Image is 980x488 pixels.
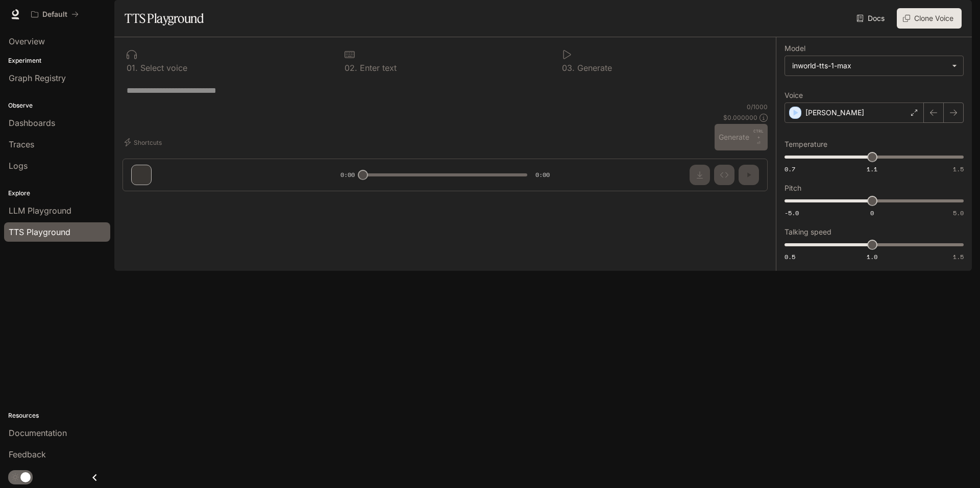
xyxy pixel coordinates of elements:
p: 0 1 . [127,64,138,72]
button: Clone Voice [897,8,962,29]
span: 1.5 [953,252,964,261]
p: Temperature [785,141,827,148]
div: inworld-tts-1-max [785,56,963,75]
p: 0 2 . [345,64,357,72]
span: 1.5 [953,165,964,173]
a: Docs [854,8,889,29]
button: All workspaces [27,4,83,24]
p: Talking speed [785,228,831,236]
p: $ 0.000000 [723,113,757,122]
p: Select voice [138,64,187,72]
p: Generate [575,64,612,72]
h1: TTS Playground [125,8,204,29]
span: -5.0 [785,209,799,217]
span: 0.7 [785,165,795,173]
p: Pitch [785,185,801,192]
p: Enter text [357,64,397,72]
p: 0 / 1000 [747,102,768,111]
span: 1.1 [867,165,877,173]
span: 0.5 [785,252,795,261]
p: Default [42,10,67,19]
span: 0 [870,209,874,217]
p: Voice [785,92,803,99]
p: Model [785,45,805,52]
span: 5.0 [953,209,964,217]
p: [PERSON_NAME] [805,108,864,118]
button: Shortcuts [122,134,166,150]
span: 1.0 [867,252,877,261]
p: 0 3 . [562,64,575,72]
div: inworld-tts-1-max [792,61,947,71]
